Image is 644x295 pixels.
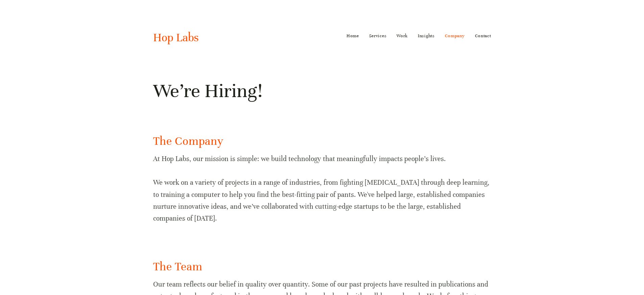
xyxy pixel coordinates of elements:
[153,30,199,45] a: Hop Labs
[153,177,491,224] p: We work on a variety of projects in a range of industries, from fighting [MEDICAL_DATA] through d...
[445,30,465,41] a: Company
[153,259,491,275] h2: The Team
[153,153,491,165] p: At Hop Labs, our mission is simple: we build technology that meaningfully impacts people’s lives.
[397,30,408,41] a: Work
[153,133,491,149] h2: The Company
[475,30,491,41] a: Contact
[153,79,491,103] h1: We’re Hiring!
[347,30,359,41] a: Home
[418,30,435,41] a: Insights
[369,30,387,41] a: Services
